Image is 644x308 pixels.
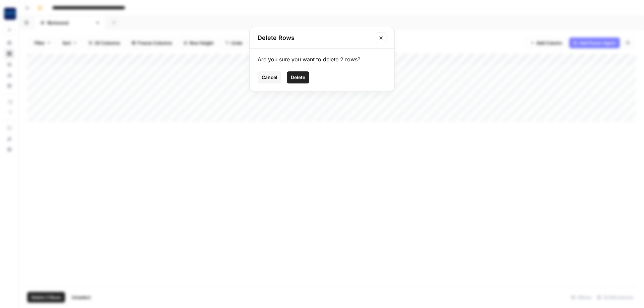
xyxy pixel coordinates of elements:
[258,55,386,63] div: Are you sure you want to delete 2 rows?
[287,71,309,83] button: Delete
[258,71,281,83] button: Cancel
[262,74,277,81] span: Cancel
[258,33,372,43] h2: Delete Rows
[291,74,305,81] span: Delete
[376,33,386,43] button: Close modal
